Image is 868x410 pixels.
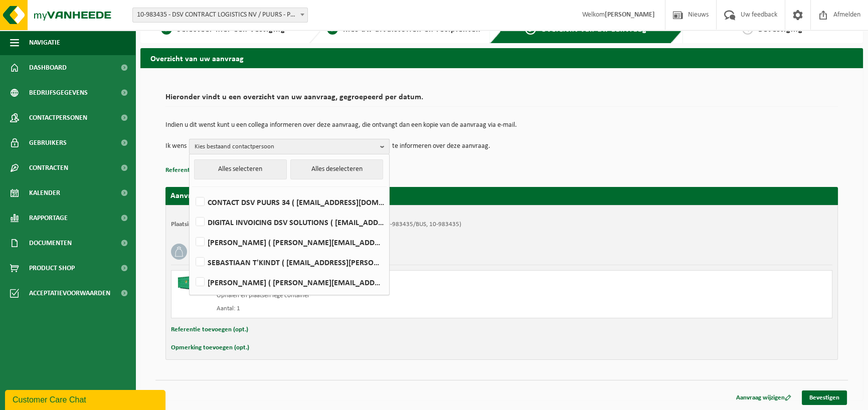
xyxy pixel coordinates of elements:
span: Contracten [29,155,68,180]
label: [PERSON_NAME] ( [PERSON_NAME][EMAIL_ADDRESS][DOMAIN_NAME] ) [194,275,384,290]
a: Aanvraag wijzigen [729,390,799,405]
button: Alles selecteren [194,159,287,179]
span: Gebruikers [29,130,67,155]
span: Documenten [29,231,72,256]
label: DIGITAL INVOICING DSV SOLUTIONS ( [EMAIL_ADDRESS][DOMAIN_NAME] ) [194,215,384,230]
label: SEBASTIAAN T'KINDT ( [EMAIL_ADDRESS][PERSON_NAME][DOMAIN_NAME] ) [194,255,384,270]
button: Kies bestaand contactpersoon [189,139,390,154]
p: Ik wens [165,139,187,154]
label: [PERSON_NAME] ( [PERSON_NAME][EMAIL_ADDRESS][DOMAIN_NAME] ) [194,235,384,250]
span: Kies bestaand contactpersoon [195,139,376,154]
p: Indien u dit wenst kunt u een collega informeren over deze aanvraag, die ontvangt dan een kopie v... [165,122,838,129]
span: 10-983435 - DSV CONTRACT LOGISTICS NV / PUURS - PUURS-SINT-AMANDS [132,8,308,23]
span: 10-983435 - DSV CONTRACT LOGISTICS NV / PUURS - PUURS-SINT-AMANDS [133,8,307,22]
button: Alles deselecteren [290,159,383,179]
strong: Aanvraag voor [DATE] [170,192,246,200]
span: Product Shop [29,256,75,281]
a: Bevestigen [802,390,847,405]
strong: [PERSON_NAME] [605,11,655,19]
span: Kalender [29,180,60,206]
button: Referentie toevoegen (opt.) [171,323,248,336]
iframe: chat widget [5,388,167,410]
label: CONTACT DSV PUURS 34 ( [EMAIL_ADDRESS][DOMAIN_NAME] ) [194,194,384,210]
span: Contactpersonen [29,105,87,130]
h2: Overzicht van uw aanvraag [140,48,863,68]
span: Bedrijfsgegevens [29,80,88,105]
div: Ophalen en plaatsen lege container [217,292,542,300]
img: HK-XC-40-GN-00.png [177,276,207,291]
strong: Plaatsingsadres: [171,221,215,228]
div: Aantal: 1 [217,305,542,313]
p: te informeren over deze aanvraag. [392,139,490,154]
span: Dashboard [29,55,67,80]
span: Acceptatievoorwaarden [29,281,110,306]
h2: Hieronder vindt u een overzicht van uw aanvraag, gegroepeerd per datum. [165,93,838,107]
span: Navigatie [29,30,60,55]
span: Rapportage [29,206,68,231]
button: Referentie toevoegen (opt.) [165,164,243,177]
button: Opmerking toevoegen (opt.) [171,341,249,354]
